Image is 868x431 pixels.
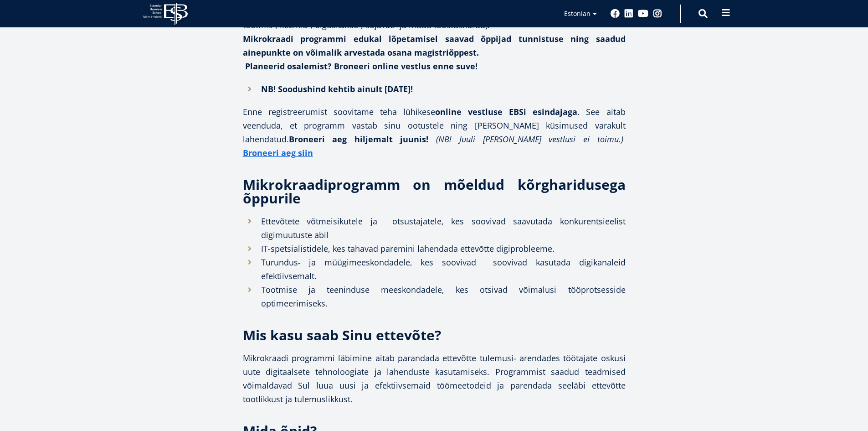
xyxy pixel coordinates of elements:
[261,83,413,94] strong: NB! Soodushind kehtib ainult [DATE]!
[243,242,626,255] li: IT-spetsialistidele, kes tahavad paremini lahendada ettevõtte digiprobleeme.
[243,175,626,208] strong: Mikrokraadiprogramm on mõeldud kõrgharidusega õppurile
[653,9,662,18] a: Instagram
[243,351,626,406] p: Mikrokraadi programmi läbimine aitab parandada ettevõtte tulemusi- arendades töötajate oskusi uut...
[243,255,626,283] li: Turundus- ja müügimeeskondadele, kes soovivad soovivad kasutada digikanaleid efektiivsemalt.
[243,326,441,344] strong: Mis kasu saab Sinu ettevõte?
[289,134,429,145] strong: Broneeri aeg hiljemalt juunis!
[243,214,626,242] li: Ettevõtete võtmeisikutele ja otsustajatele, kes soovivad saavutada konkurentsieelist digimuutuste...
[435,106,577,117] strong: online vestluse EBSi esindajaga
[243,105,626,160] h4: Enne registreerumist soovitame teha lühikese . See aitab veenduda, et programm vastab sinu ootust...
[638,9,648,18] a: Youtube
[243,147,313,158] strong: Broneeri aeg siin
[611,9,620,18] a: Facebook
[243,283,626,310] li: Tootmise ja teeninduse meeskondadele, kes otsivad võimalusi tööprotsesside optimeerimiseks.
[436,134,623,145] em: (NB! Juuli [PERSON_NAME] vestlusi ei toimu.)
[245,61,478,72] strong: Planeerid osalemist? Broneeri online vestlus enne suve!
[243,146,313,160] a: Broneeri aeg siin
[624,9,633,18] a: Linkedin
[243,33,626,58] strong: Mikrokraadi programmi edukal lõpetamisel saavad õppijad tunnistuse ning saadud ainepunkte on võim...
